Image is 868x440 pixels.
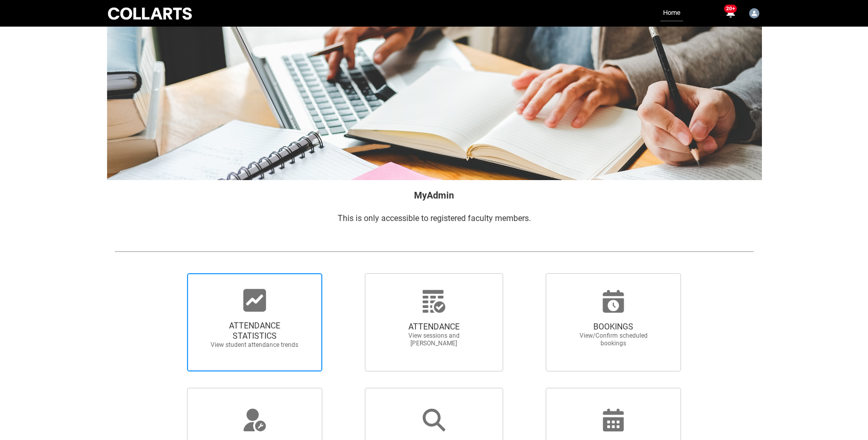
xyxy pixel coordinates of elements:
[338,213,531,223] span: This is only accessible to registered faculty members.
[660,5,683,21] a: Home
[724,5,737,13] span: 20+
[210,321,300,341] span: ATTENDANCE STATISTICS
[389,322,479,332] span: ATTENDANCE
[568,322,658,332] span: BOOKINGS
[114,188,754,202] h2: MyAdmin
[749,8,759,18] img: Deborah.Pratt
[210,341,300,349] span: View student attendance trends
[114,246,754,257] img: REDU_GREY_LINE
[747,4,762,20] button: User Profile Deborah.Pratt
[568,332,658,347] span: View/Confirm scheduled bookings
[389,332,479,347] span: View sessions and [PERSON_NAME]
[724,7,736,19] button: 20+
